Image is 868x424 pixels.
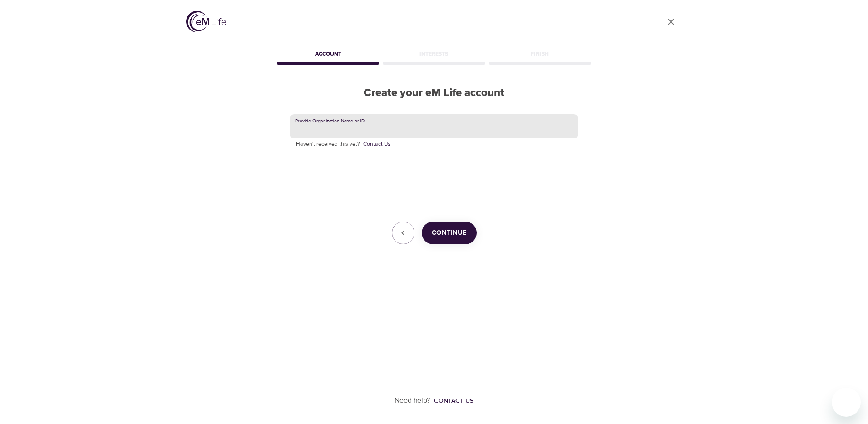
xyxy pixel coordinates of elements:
[186,11,226,32] img: logo
[363,140,390,149] a: Contact Us
[434,396,473,405] div: Contact us
[660,11,682,33] a: close
[432,227,467,239] span: Continue
[275,86,593,100] h2: Create your eM Life account
[430,396,473,405] a: Contact us
[296,140,572,149] p: Haven't received this yet?
[422,222,477,244] button: Continue
[395,395,430,406] p: Need help?
[832,388,861,417] iframe: Button to launch messaging window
